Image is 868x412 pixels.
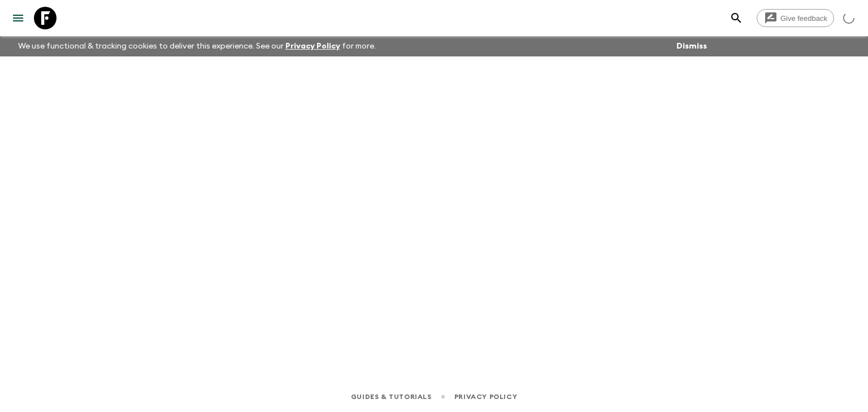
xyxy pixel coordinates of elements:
[674,38,710,54] button: Dismiss
[14,36,380,56] p: We use functional & tracking cookies to deliver this experience. See our for more.
[351,391,432,403] a: Guides & Tutorials
[757,9,834,27] a: Give feedback
[774,14,834,23] span: Give feedback
[7,7,29,29] button: menu
[285,42,340,50] a: Privacy Policy
[454,391,517,403] a: Privacy Policy
[725,7,748,29] button: search adventures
